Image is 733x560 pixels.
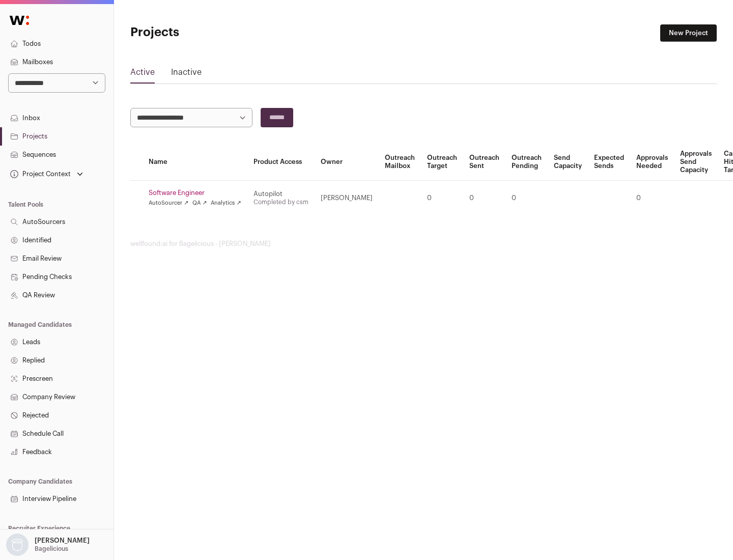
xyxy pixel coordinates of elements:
[630,144,674,181] th: Approvals Needed
[130,66,155,82] a: Active
[4,10,35,31] img: Wellfound
[149,199,188,207] a: AutoSourcer ↗
[4,534,92,556] button: Open dropdown
[630,181,674,216] td: 0
[35,537,90,545] p: [PERSON_NAME]
[192,199,207,207] a: QA ↗
[588,144,630,181] th: Expected Sends
[315,144,379,181] th: Owner
[505,181,548,216] td: 0
[211,199,241,207] a: Analytics ↗
[379,144,421,181] th: Outreach Mailbox
[149,189,241,197] a: Software Engineer
[548,144,588,181] th: Send Capacity
[35,545,68,553] p: Bagelicious
[421,144,463,181] th: Outreach Target
[171,66,202,82] a: Inactive
[253,190,308,198] div: Autopilot
[143,144,247,181] th: Name
[8,167,85,181] button: Open dropdown
[130,24,326,41] h1: Projects
[247,144,315,181] th: Product Access
[463,181,505,216] td: 0
[315,181,379,216] td: [PERSON_NAME]
[8,170,71,178] div: Project Context
[505,144,548,181] th: Outreach Pending
[130,240,717,248] footer: wellfound:ai for Bagelicious - [PERSON_NAME]
[6,534,29,556] img: nopic.png
[421,181,463,216] td: 0
[463,144,505,181] th: Outreach Sent
[674,144,718,181] th: Approvals Send Capacity
[253,199,308,205] a: Completed by csm
[660,24,717,42] a: New Project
